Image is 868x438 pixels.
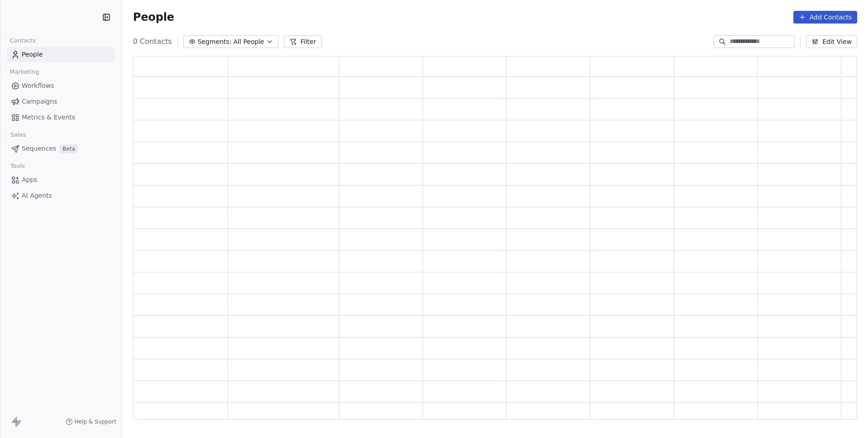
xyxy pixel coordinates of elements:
button: Edit View [806,35,857,48]
span: Metrics & Events [22,113,75,122]
span: Apps [22,175,38,185]
span: All People [233,37,264,47]
a: Apps [7,172,114,187]
span: Segments: [198,37,232,47]
span: 0 Contacts [133,36,172,47]
span: Beta [60,144,78,153]
a: People [7,47,114,62]
button: Add Contacts [793,11,857,24]
a: Metrics & Events [7,110,114,125]
span: People [133,10,174,24]
span: Marketing [6,65,43,79]
a: AI Agents [7,188,114,203]
span: Sales [6,128,30,142]
span: Help & Support [75,418,116,425]
button: Filter [284,35,322,48]
span: Workflows [22,81,54,90]
span: People [22,50,43,59]
a: Help & Support [66,418,116,425]
a: Campaigns [7,94,114,109]
a: SequencesBeta [7,141,114,156]
span: Tools [6,159,28,173]
span: Campaigns [22,97,57,106]
span: AI Agents [22,191,52,200]
span: Contacts [6,34,40,48]
span: Sequences [22,144,56,153]
a: Workflows [7,78,114,93]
